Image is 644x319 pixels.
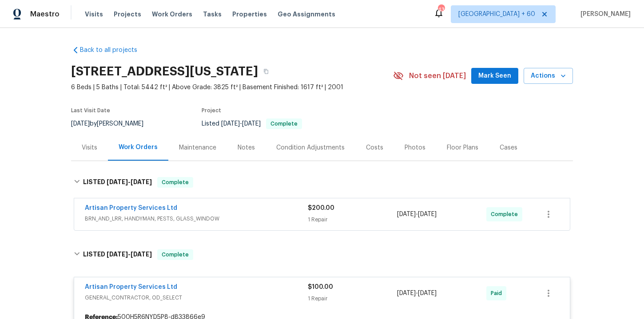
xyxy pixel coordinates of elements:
[418,211,437,217] span: [DATE]
[276,143,345,152] div: Condition Adjustments
[500,143,517,152] div: Cases
[221,121,261,127] span: -
[471,68,518,84] button: Mark Seen
[85,10,103,19] span: Visits
[418,290,437,296] span: [DATE]
[71,83,393,92] span: 6 Beds | 5 Baths | Total: 5442 ft² | Above Grade: 3825 ft² | Basement Finished: 1617 ft² | 2001
[238,143,255,152] div: Notes
[179,143,216,152] div: Maintenance
[267,121,301,126] span: Complete
[202,108,221,113] span: Project
[397,211,416,217] span: [DATE]
[242,121,261,127] span: [DATE]
[85,205,177,211] a: Artisan Property Services Ltd
[82,143,97,152] div: Visits
[85,284,177,290] a: Artisan Property Services Ltd
[203,11,222,17] span: Tasks
[85,214,308,223] span: BRN_AND_LRR, HANDYMAN, PESTS, GLASS_WINDOW
[30,10,60,19] span: Maestro
[85,293,308,302] span: GENERAL_CONTRACTOR, OD_SELECT
[107,251,152,257] span: -
[221,121,240,127] span: [DATE]
[405,143,425,152] div: Photos
[83,177,152,188] h6: LISTED
[438,5,444,14] div: 431
[308,294,397,303] div: 1 Repair
[71,67,258,76] h2: [STREET_ADDRESS][US_STATE]
[107,179,128,185] span: [DATE]
[107,251,128,257] span: [DATE]
[71,108,110,113] span: Last Visit Date
[119,143,158,152] div: Work Orders
[202,121,302,127] span: Listed
[409,71,466,80] span: Not seen [DATE]
[131,251,152,257] span: [DATE]
[71,46,156,55] a: Back to all projects
[114,10,141,19] span: Projects
[71,118,154,129] div: by [PERSON_NAME]
[107,179,152,185] span: -
[83,249,152,260] h6: LISTED
[397,289,437,298] span: -
[308,205,334,211] span: $200.00
[158,178,192,187] span: Complete
[131,179,152,185] span: [DATE]
[524,68,573,84] button: Actions
[278,10,335,19] span: Geo Assignments
[308,284,333,290] span: $100.00
[71,121,90,127] span: [DATE]
[577,10,631,19] span: [PERSON_NAME]
[258,63,274,79] button: Copy Address
[71,240,573,269] div: LISTED [DATE]-[DATE]Complete
[366,143,383,152] div: Costs
[458,10,535,19] span: [GEOGRAPHIC_DATA] + 60
[232,10,267,19] span: Properties
[158,250,192,259] span: Complete
[71,168,573,197] div: LISTED [DATE]-[DATE]Complete
[152,10,192,19] span: Work Orders
[491,210,521,219] span: Complete
[491,289,505,298] span: Paid
[397,290,416,296] span: [DATE]
[397,210,437,219] span: -
[447,143,478,152] div: Floor Plans
[308,215,397,224] div: 1 Repair
[531,71,566,82] span: Actions
[478,71,511,82] span: Mark Seen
